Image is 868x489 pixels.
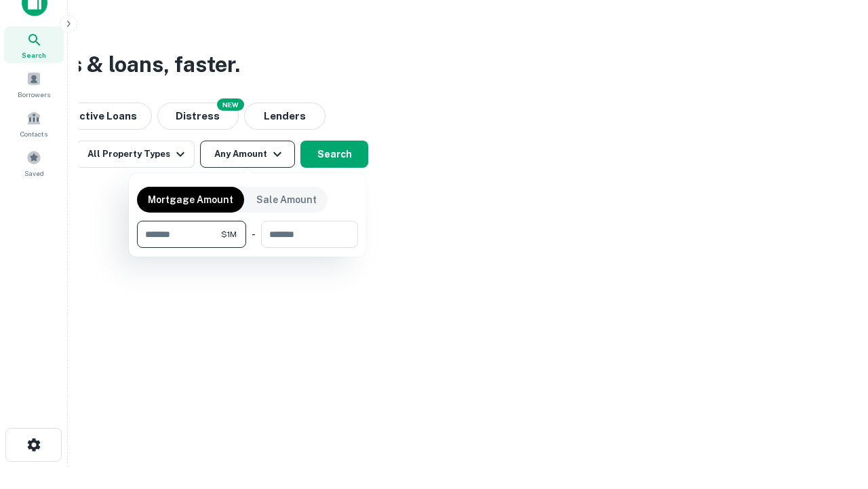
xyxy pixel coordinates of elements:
iframe: Chat Widget [800,380,868,446]
div: - [252,221,256,248]
p: Sale Amount [256,192,317,207]
p: Mortgage Amount [148,192,233,207]
span: $1M [221,228,237,240]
